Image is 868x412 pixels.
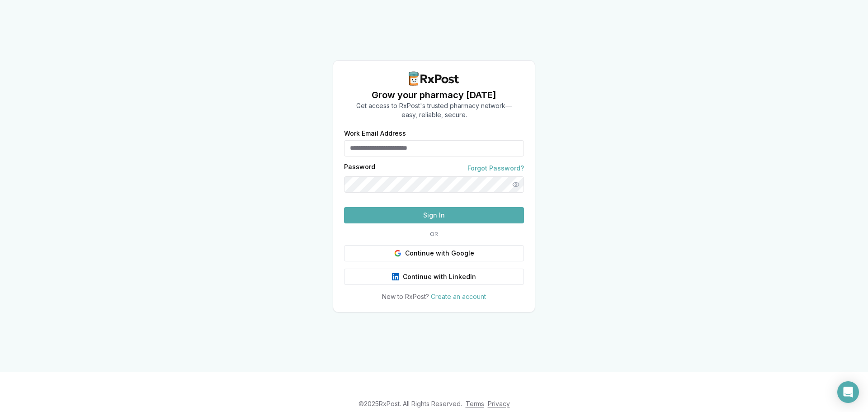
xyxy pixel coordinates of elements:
img: Google [394,250,401,257]
h1: Grow your pharmacy [DATE] [356,89,512,101]
span: New to RxPost? [382,293,429,300]
button: Continue with LinkedIn [344,269,524,285]
button: Continue with Google [344,245,524,261]
button: Sign In [344,207,524,223]
p: Get access to RxPost's trusted pharmacy network— easy, reliable, secure. [356,101,512,119]
a: Create an account [431,293,486,300]
label: Work Email Address [344,130,524,137]
img: LinkedIn [392,273,399,280]
div: Open Intercom Messenger [837,381,859,403]
span: OR [426,231,442,238]
a: Privacy [488,400,510,407]
a: Terms [466,400,484,407]
a: Forgot Password? [467,164,524,173]
button: Show password [508,176,524,193]
label: Password [344,164,375,173]
img: RxPost Logo [405,71,463,86]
